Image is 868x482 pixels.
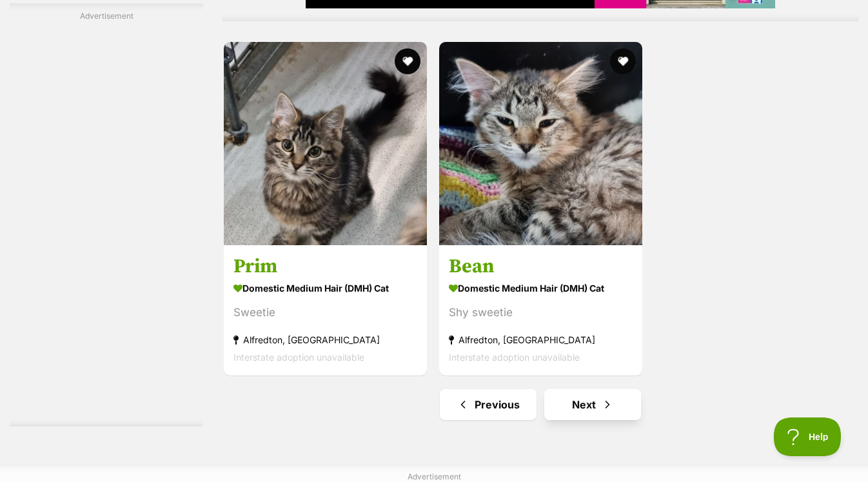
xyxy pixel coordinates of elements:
[10,27,203,414] iframe: Advertisement
[449,255,633,279] h3: Bean
[440,389,537,420] a: Previous page
[395,48,420,74] button: favourite
[224,42,427,245] img: Prim - Domestic Medium Hair (DMH) Cat
[449,352,580,363] span: Interstate adoption unavailable
[233,332,417,349] strong: Alfredton, [GEOGRAPHIC_DATA]
[222,389,858,420] nav: Pagination
[1,1,626,162] img: layer.png
[439,245,642,376] a: Bean Domestic Medium Hair (DMH) Cat Shy sweetie Alfredton, [GEOGRAPHIC_DATA] Interstate adoption ...
[439,42,642,245] img: Bean - Domestic Medium Hair (DMH) Cat
[224,245,427,376] a: Prim Domestic Medium Hair (DMH) Cat Sweetie Alfredton, [GEOGRAPHIC_DATA] Interstate adoption unav...
[233,255,417,279] h3: Prim
[544,389,641,420] a: Next page
[449,305,633,322] div: Shy sweetie
[449,279,633,298] strong: Domestic Medium Hair (DMH) Cat
[774,417,842,456] iframe: Help Scout Beacon - Open
[10,3,203,427] div: Advertisement
[233,352,364,363] span: Interstate adoption unavailable
[609,48,635,74] button: favourite
[233,305,417,322] div: Sweetie
[233,279,417,298] strong: Domestic Medium Hair (DMH) Cat
[449,332,633,349] strong: Alfredton, [GEOGRAPHIC_DATA]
